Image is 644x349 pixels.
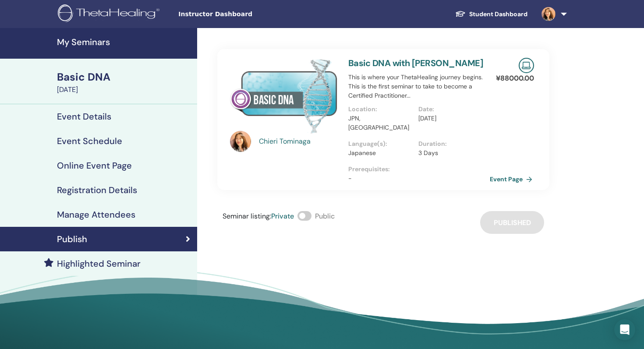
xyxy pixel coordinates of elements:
[230,131,251,152] img: default.jpg
[418,114,483,123] p: [DATE]
[348,139,413,148] p: Language(s) :
[496,73,534,84] p: ¥ 88000.00
[178,10,310,19] span: Instructor Dashboard
[259,136,340,147] a: Chieri Tominaga
[490,173,536,186] a: Event Page
[614,319,635,340] div: Open Intercom Messenger
[52,70,197,95] a: Basic DNA[DATE]
[223,212,271,221] span: Seminar listing :
[348,114,413,132] p: JPN, [GEOGRAPHIC_DATA]
[57,258,141,269] h4: Highlighted Seminar
[57,70,192,85] div: Basic DNA
[230,58,338,134] img: Basic DNA
[455,10,466,18] img: graduation-cap-white.svg
[348,105,413,114] p: Location :
[57,185,137,195] h4: Registration Details
[348,148,413,158] p: Japanese
[57,111,111,122] h4: Event Details
[57,234,87,244] h4: Publish
[57,136,122,146] h4: Event Schedule
[57,160,132,171] h4: Online Event Page
[348,165,488,174] p: Prerequisites :
[58,4,163,24] img: logo.png
[57,209,135,220] h4: Manage Attendees
[418,105,483,114] p: Date :
[519,58,534,73] img: Live Online Seminar
[57,85,192,95] div: [DATE]
[348,57,483,69] a: Basic DNA with [PERSON_NAME]
[271,212,294,221] span: Private
[57,37,192,47] h4: My Seminars
[418,139,483,148] p: Duration :
[315,212,335,221] span: Public
[448,6,534,22] a: Student Dashboard
[541,7,556,21] img: default.jpg
[348,73,488,100] p: This is where your ThetaHealing journey begins. This is the first seminar to take to become a Cer...
[348,174,488,183] p: -
[418,148,483,158] p: 3 Days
